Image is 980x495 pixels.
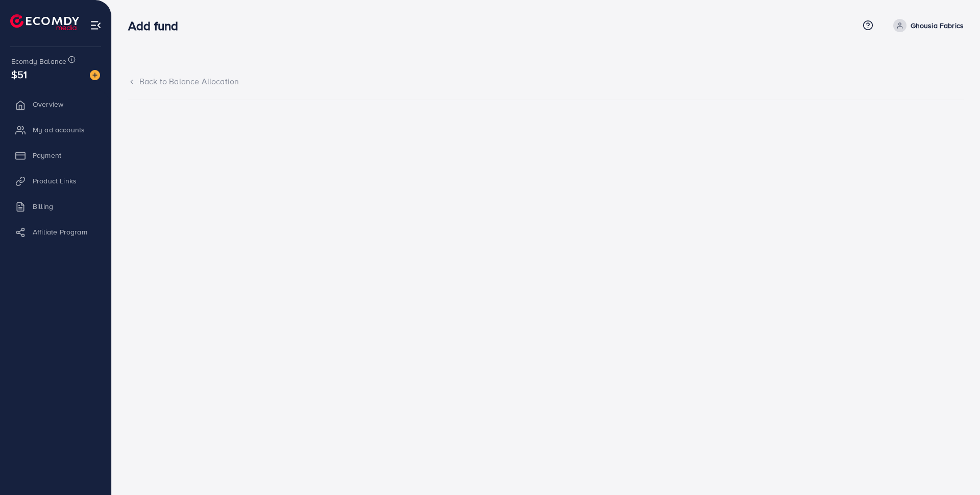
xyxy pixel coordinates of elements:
img: logo [10,14,79,30]
a: Ghousia Fabrics [889,19,964,32]
span: $51 [11,67,27,82]
img: menu [90,19,102,31]
img: image [90,70,100,80]
div: Back to Balance Allocation [128,76,964,87]
h3: Add fund [128,18,186,33]
span: Ecomdy Balance [11,56,66,66]
p: Ghousia Fabrics [911,19,964,32]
